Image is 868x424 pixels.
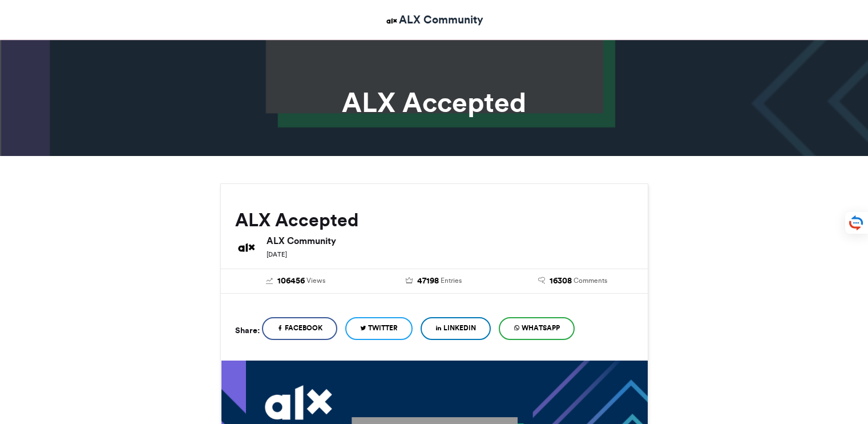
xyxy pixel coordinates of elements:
[345,317,413,340] a: Twitter
[235,275,357,287] a: 106456 Views
[522,323,560,333] span: WhatsApp
[262,317,337,340] a: Facebook
[267,236,633,245] h6: ALX Community
[550,275,572,287] span: 16308
[421,317,491,340] a: LinkedIn
[285,323,322,333] span: Facebook
[267,250,287,258] small: [DATE]
[118,89,751,116] h1: ALX Accepted
[385,14,399,28] img: ALX Community
[277,275,305,287] span: 106456
[306,275,325,286] span: Views
[385,11,483,28] a: ALX Community
[373,275,495,287] a: 47198 Entries
[441,275,462,286] span: Entries
[512,275,633,287] a: 16308 Comments
[499,317,575,340] a: WhatsApp
[417,275,439,287] span: 47198
[235,210,633,230] h2: ALX Accepted
[368,323,398,333] span: Twitter
[235,236,258,259] img: ALX Community
[443,323,476,333] span: LinkedIn
[235,323,260,338] h5: Share:
[574,275,607,286] span: Comments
